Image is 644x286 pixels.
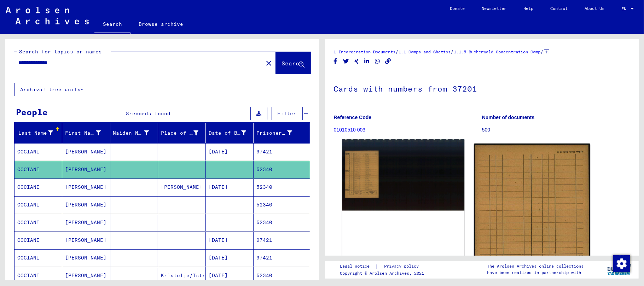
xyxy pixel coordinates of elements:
button: Filter [272,107,303,120]
a: Search [94,16,130,34]
mat-cell: [PERSON_NAME] [158,179,206,196]
div: First Name [65,129,101,137]
div: Change consent [613,255,630,272]
button: Search [276,52,311,74]
a: 1.1 Camps and Ghettos [399,49,451,54]
p: 500 [482,126,630,134]
mat-header-cell: Place of Birth [158,123,206,143]
span: / [451,48,454,55]
mat-cell: [PERSON_NAME] [62,143,110,160]
div: First Name [65,127,110,139]
mat-cell: COCIANI [14,143,62,160]
mat-cell: COCIANI [14,179,62,196]
mat-cell: [DATE] [206,249,254,267]
mat-header-cell: Date of Birth [206,123,254,143]
b: Number of documents [482,115,535,120]
h1: Cards with numbers from 37201 [334,72,630,104]
div: People [16,106,48,118]
mat-cell: [PERSON_NAME] [62,179,110,196]
mat-cell: 97421 [254,232,309,249]
div: Place of Birth [161,129,198,137]
mat-cell: 52340 [254,267,309,284]
mat-icon: close [265,59,273,68]
a: Privacy policy [378,263,427,270]
button: Clear [262,56,276,70]
mat-cell: [PERSON_NAME] [62,267,110,284]
button: Copy link [384,57,392,66]
p: have been realized in partnership with [487,269,584,276]
mat-cell: COCIANI [14,249,62,267]
span: Search [282,60,303,67]
button: Share on Facebook [332,57,339,66]
mat-cell: 52340 [254,179,309,196]
span: 8 [126,110,129,117]
mat-cell: [PERSON_NAME] [62,196,110,214]
div: Maiden Name [113,129,149,137]
div: Maiden Name [113,127,158,139]
span: / [541,48,544,55]
mat-header-cell: Last Name [14,123,62,143]
mat-cell: COCIANI [14,232,62,249]
div: Date of Birth [209,129,246,137]
span: Filter [278,110,297,117]
button: Share on LinkedIn [363,57,371,66]
mat-cell: [DATE] [206,179,254,196]
div: | [340,263,427,270]
mat-cell: 52340 [254,214,309,231]
button: Share on Twitter [342,57,350,66]
mat-cell: [PERSON_NAME] [62,249,110,267]
a: 01010510 003 [334,127,366,133]
mat-cell: [PERSON_NAME] [62,161,110,178]
img: Change consent [613,255,630,272]
mat-cell: COCIANI [14,267,62,284]
mat-header-cell: First Name [62,123,110,143]
a: 1.1.5 Buchenwald Concentration Camp [454,49,541,54]
mat-cell: COCIANI [14,161,62,178]
a: 1 Incarceration Documents [334,49,396,54]
a: Legal notice [340,263,375,270]
mat-cell: 52340 [254,196,309,214]
img: 001.jpg [342,139,464,211]
img: Arolsen_neg.svg [6,7,89,24]
p: The Arolsen Archives online collections [487,263,584,269]
mat-cell: [PERSON_NAME] [62,214,110,231]
mat-cell: [DATE] [206,267,254,284]
mat-cell: 52340 [254,161,309,178]
div: Place of Birth [161,127,207,139]
div: Prisoner # [256,129,292,137]
button: Archival tree units [14,83,89,96]
mat-cell: Kristolje/Istrien [158,267,206,284]
p: Copyright © Arolsen Archives, 2021 [340,270,427,276]
div: Last Name [17,129,53,137]
mat-cell: [DATE] [206,232,254,249]
mat-cell: COCIANI [14,196,62,214]
mat-cell: [DATE] [206,143,254,160]
img: yv_logo.png [606,261,632,278]
button: Share on WhatsApp [374,57,381,66]
mat-cell: [PERSON_NAME] [62,232,110,249]
mat-cell: 97421 [254,249,309,267]
button: Share on Xing [353,57,360,66]
span: / [396,48,399,55]
mat-cell: 97421 [254,143,309,160]
span: EN [621,6,629,11]
mat-header-cell: Maiden Name [110,123,158,143]
a: Browse archive [130,16,192,33]
div: Last Name [17,127,62,139]
div: Prisoner # [256,127,301,139]
mat-header-cell: Prisoner # [254,123,309,143]
mat-label: Search for topics or names [19,48,102,55]
b: Reference Code [334,115,372,120]
mat-cell: COCIANI [14,214,62,231]
div: Date of Birth [209,127,255,139]
span: records found [129,110,170,117]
